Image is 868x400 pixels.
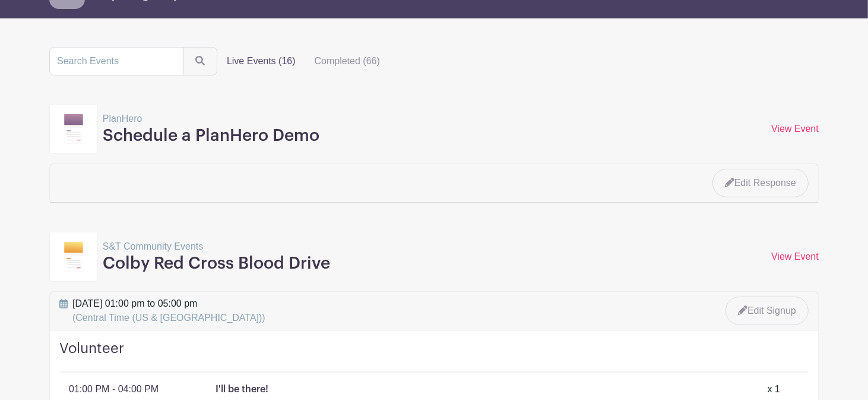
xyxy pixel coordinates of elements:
[72,297,265,325] span: [DATE] 01:00 pm to 05:00 pm
[217,49,389,73] div: filters
[103,240,330,254] p: S&T Community Events
[64,242,83,272] img: template3-46502052fd4b2ae8941704f64767edd94b8000f543053f22174a657766641163.svg
[771,251,819,262] a: View Event
[69,382,159,396] p: 01:00 PM - 04:00 PM
[103,126,319,146] h3: Schedule a PlanHero Demo
[49,47,183,75] input: Search Events
[103,254,330,274] h3: Colby Red Cross Blood Drive
[726,297,809,325] a: Edit Signup
[771,124,819,134] a: View Event
[712,169,809,197] a: Edit Response
[64,114,83,144] img: template11-97b0f419cbab8ea1fd52dabbe365452ac063e65c139ff1c7c21e0a8da349fa3d.svg
[216,382,268,396] p: I'll be there!
[103,112,319,126] p: PlanHero
[217,49,305,73] label: Live Events (16)
[305,49,389,73] label: Completed (66)
[72,313,265,323] span: (Central Time (US & [GEOGRAPHIC_DATA]))
[59,340,809,373] h4: Volunteer
[768,382,780,396] div: x 1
